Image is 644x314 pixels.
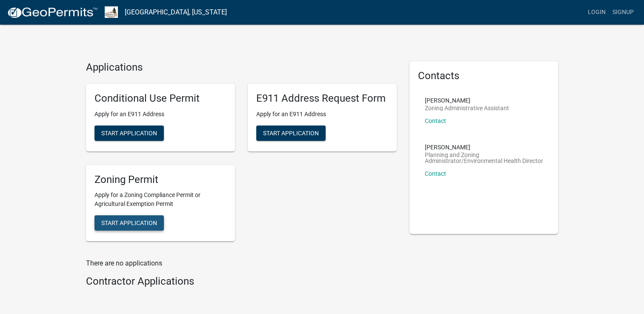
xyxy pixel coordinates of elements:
[86,275,397,291] wm-workflow-list-section: Contractor Applications
[425,152,543,164] p: Planning and Zoning Administrator/Environmental Health Director
[94,110,226,119] p: Apply for an E911 Address
[94,92,226,105] h5: Conditional Use Permit
[94,191,226,208] p: Apply for a Zoning Compliance Permit or Agricultural Exemption Permit
[105,6,118,18] img: Sioux County, Iowa
[125,5,227,20] a: [GEOGRAPHIC_DATA], [US_STATE]
[425,170,446,177] a: Contact
[86,275,397,288] h4: Contractor Applications
[86,61,397,74] h4: Applications
[94,215,164,231] button: Start Application
[256,126,326,141] button: Start Application
[425,144,543,150] p: [PERSON_NAME]
[263,129,319,136] span: Start Application
[584,4,609,20] a: Login
[425,97,509,103] p: [PERSON_NAME]
[256,92,388,105] h5: E911 Address Request Form
[609,4,637,20] a: Signup
[425,105,509,111] p: Zoning Administrative Assistant
[94,174,226,186] h5: Zoning Permit
[86,61,397,248] wm-workflow-list-section: Applications
[418,70,550,82] h5: Contacts
[86,258,397,268] p: There are no applications
[101,129,157,136] span: Start Application
[101,220,157,226] span: Start Application
[256,110,388,119] p: Apply for an E911 Address
[94,126,164,141] button: Start Application
[425,117,446,124] a: Contact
